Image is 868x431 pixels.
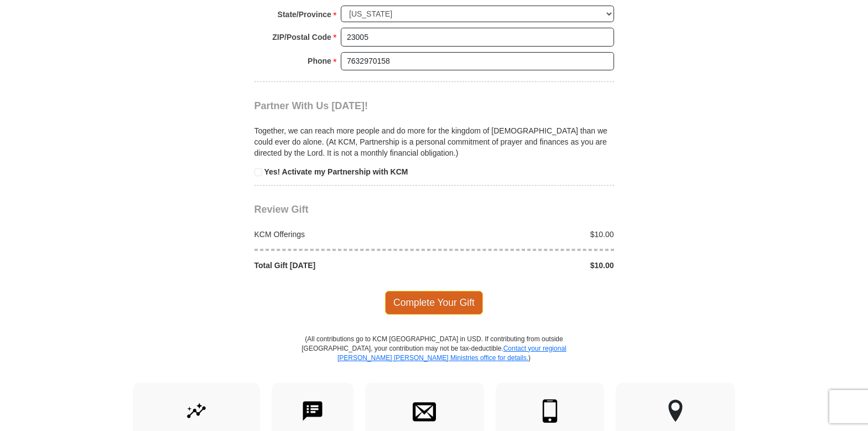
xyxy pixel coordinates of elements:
span: Review Gift [254,204,309,215]
div: KCM Offerings [248,229,434,240]
div: $10.00 [434,260,620,271]
strong: ZIP/Postal Code [272,29,331,45]
strong: Phone [308,53,331,69]
strong: State/Province [278,7,331,22]
a: Contact your regional [PERSON_NAME] [PERSON_NAME] Ministries office for details. [337,345,566,362]
img: envelope.svg [413,399,436,423]
span: Partner With Us [DATE]! [254,100,368,111]
div: Total Gift [DATE] [248,260,434,271]
p: (All contributions go to KCM [GEOGRAPHIC_DATA] in USD. If contributing from outside [GEOGRAPHIC_D... [302,335,567,383]
div: $10.00 [434,229,620,240]
p: Together, we can reach more people and do more for the kingdom of [DEMOGRAPHIC_DATA] than we coul... [254,125,614,158]
span: Complete Your Gift [385,291,483,314]
img: other-region [668,399,683,423]
img: give-by-stock.svg [185,399,208,423]
img: mobile.svg [538,399,562,423]
img: text-to-give.svg [301,399,324,423]
strong: Yes! Activate my Partnership with KCM [264,167,408,176]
